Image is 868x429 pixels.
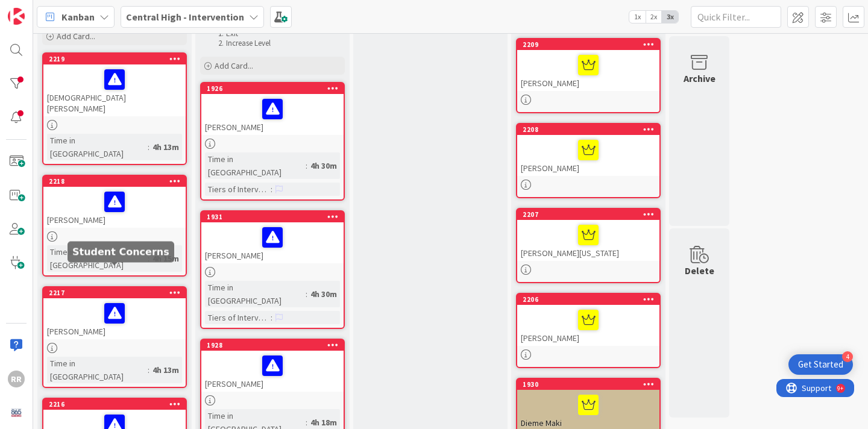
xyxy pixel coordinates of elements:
[517,294,659,346] div: 2206[PERSON_NAME]
[788,354,853,375] div: Open Get Started checklist, remaining modules: 4
[517,294,659,305] div: 2206
[516,38,661,113] a: 2209[PERSON_NAME]
[43,287,186,298] div: 2217
[685,263,714,278] div: Delete
[43,64,186,116] div: [DEMOGRAPHIC_DATA][PERSON_NAME]
[842,351,853,362] div: 4
[47,134,148,160] div: Time in [GEOGRAPHIC_DATA]
[517,209,659,261] div: 2207[PERSON_NAME][US_STATE]
[523,295,659,304] div: 2206
[205,311,271,324] div: Tiers of Intervention
[47,245,148,272] div: Time in [GEOGRAPHIC_DATA]
[43,287,186,339] div: 2217[PERSON_NAME]
[201,211,344,263] div: 1931[PERSON_NAME]
[523,380,659,389] div: 1930
[523,40,659,49] div: 2209
[215,29,343,39] li: Exit
[307,159,340,172] div: 4h 30m
[691,6,781,28] input: Quick Filter...
[201,94,344,135] div: [PERSON_NAME]
[523,125,659,134] div: 2208
[43,176,186,228] div: 2218[PERSON_NAME]
[201,83,344,94] div: 1926
[201,222,344,263] div: [PERSON_NAME]
[215,60,253,71] span: Add Card...
[271,311,272,324] span: :
[629,11,646,23] span: 1x
[517,124,659,176] div: 2208[PERSON_NAME]
[43,176,186,187] div: 2218
[517,209,659,220] div: 2207
[517,135,659,176] div: [PERSON_NAME]
[148,363,149,377] span: :
[306,159,307,172] span: :
[201,340,344,392] div: 1928[PERSON_NAME]
[8,371,25,387] div: RR
[148,140,149,154] span: :
[43,187,186,228] div: [PERSON_NAME]
[207,341,344,349] div: 1928
[200,210,345,329] a: 1931[PERSON_NAME]Time in [GEOGRAPHIC_DATA]:4h 30mTiers of Intervention:
[207,213,344,221] div: 1931
[306,287,307,301] span: :
[516,123,661,198] a: 2208[PERSON_NAME]
[49,289,186,297] div: 2217
[201,351,344,392] div: [PERSON_NAME]
[517,50,659,91] div: [PERSON_NAME]
[49,177,186,186] div: 2218
[201,340,344,351] div: 1928
[201,211,344,222] div: 1931
[306,416,307,429] span: :
[516,293,661,368] a: 2206[PERSON_NAME]
[149,363,182,377] div: 4h 13m
[646,11,662,23] span: 2x
[207,84,344,93] div: 1926
[205,152,306,179] div: Time in [GEOGRAPHIC_DATA]
[42,286,187,388] a: 2217[PERSON_NAME]Time in [GEOGRAPHIC_DATA]:4h 13m
[517,379,659,390] div: 1930
[42,175,187,277] a: 2218[PERSON_NAME]Time in [GEOGRAPHIC_DATA]:4h 15m
[307,287,340,301] div: 4h 30m
[43,399,186,410] div: 2216
[517,220,659,261] div: [PERSON_NAME][US_STATE]
[517,124,659,135] div: 2208
[47,357,148,383] div: Time in [GEOGRAPHIC_DATA]
[215,39,343,48] li: Increase Level
[42,52,187,165] a: 2219[DEMOGRAPHIC_DATA][PERSON_NAME]Time in [GEOGRAPHIC_DATA]:4h 13m
[201,83,344,135] div: 1926[PERSON_NAME]
[271,183,272,196] span: :
[43,298,186,339] div: [PERSON_NAME]
[517,39,659,50] div: 2209
[516,208,661,283] a: 2207[PERSON_NAME][US_STATE]
[200,82,345,201] a: 1926[PERSON_NAME]Time in [GEOGRAPHIC_DATA]:4h 30mTiers of Intervention:
[61,5,67,14] div: 9+
[8,8,25,25] img: Visit kanbanzone.com
[72,246,169,257] h5: Student Concerns
[61,10,95,24] span: Kanban
[49,55,186,63] div: 2219
[43,54,186,64] div: 2219
[307,416,340,429] div: 4h 18m
[8,404,25,421] img: avatar
[517,39,659,91] div: 2209[PERSON_NAME]
[205,183,271,196] div: Tiers of Intervention
[523,210,659,219] div: 2207
[798,359,843,371] div: Get Started
[43,54,186,116] div: 2219[DEMOGRAPHIC_DATA][PERSON_NAME]
[149,140,182,154] div: 4h 13m
[684,71,715,86] div: Archive
[57,31,95,42] span: Add Card...
[49,400,186,409] div: 2216
[25,2,55,16] span: Support
[662,11,678,23] span: 3x
[126,11,244,23] b: Central High - Intervention
[205,281,306,307] div: Time in [GEOGRAPHIC_DATA]
[517,305,659,346] div: [PERSON_NAME]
